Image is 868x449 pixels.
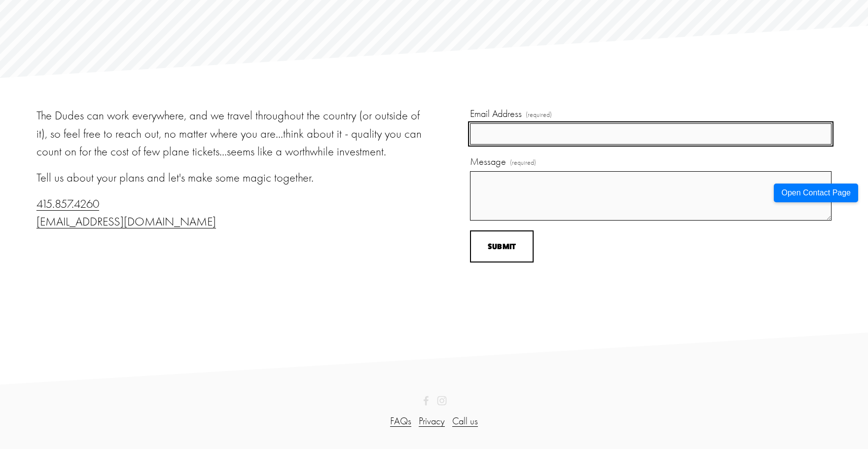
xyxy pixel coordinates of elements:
[390,414,411,429] a: FAQs
[421,396,431,406] a: 2 Dudes & A Booth
[36,215,216,228] a: [EMAIL_ADDRESS][DOMAIN_NAME]
[526,110,552,120] span: (required)
[470,107,522,121] span: Email Address
[437,396,447,406] a: Instagram
[452,414,478,429] a: Call us
[510,158,536,168] span: (required)
[470,154,506,169] span: Message
[419,414,445,429] a: Privacy
[470,230,534,262] button: SubmitSubmit
[488,242,516,251] span: Submit
[36,169,432,187] p: Tell us about your plans and let's make some magic together.
[36,197,99,211] a: 415.857.4260
[36,107,432,161] p: The Dudes can work everywhere, and we travel throughout the country (or outside of it), so feel f...
[774,184,858,202] button: Open Contact Page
